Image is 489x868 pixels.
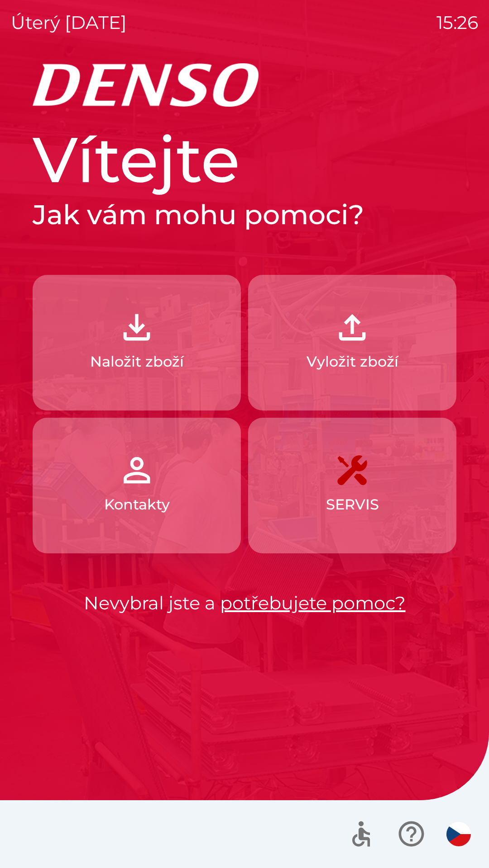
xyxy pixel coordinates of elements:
[11,9,127,36] p: úterý [DATE]
[104,494,170,515] p: Kontakty
[33,63,456,107] img: Logo
[248,418,456,553] button: SERVIS
[33,198,456,231] h2: Jak vám mohu pomoci?
[436,9,478,36] p: 15:26
[33,590,456,617] p: Nevybral jste a
[326,494,379,515] p: SERVIS
[446,822,471,846] img: cs flag
[332,450,372,490] img: 7408382d-57dc-4d4c-ad5a-dca8f73b6e74.png
[332,307,372,347] img: 2fb22d7f-6f53-46d3-a092-ee91fce06e5d.png
[90,351,184,373] p: Naložit zboží
[117,307,157,347] img: 918cc13a-b407-47b8-8082-7d4a57a89498.png
[117,450,157,490] img: 072f4d46-cdf8-44b2-b931-d189da1a2739.png
[248,275,456,410] button: Vyložit zboží
[33,275,241,410] button: Naložit zboží
[220,592,406,614] a: potřebujete pomoc?
[307,351,398,373] p: Vyložit zboží
[33,418,241,553] button: Kontakty
[33,121,456,198] h1: Vítejte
